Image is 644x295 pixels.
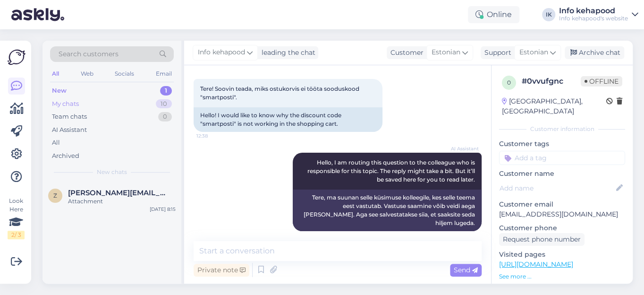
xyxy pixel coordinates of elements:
a: [URL][DOMAIN_NAME] [499,260,573,269]
span: Offline [581,76,622,87]
p: See more ... [499,272,625,281]
input: Add a tag [499,151,625,165]
p: Customer phone [499,223,625,233]
p: Customer name [499,169,625,179]
div: Customer [387,48,424,58]
img: Askly Logo [8,48,25,66]
div: Tere, ma suunan selle küsimuse kolleegile, kes selle teema eest vastutab. Vastuse saamine võib ve... [293,190,482,231]
a: Info kehapoodInfo kehapood's website [559,7,638,22]
span: Estonian [519,47,548,58]
div: Archive chat [565,46,624,59]
div: Hello! I would like to know why the discount code "smartposti" is not working in the shopping cart. [194,107,382,132]
div: 1 [160,86,172,95]
span: Send [454,266,478,274]
p: [EMAIL_ADDRESS][DOMAIN_NAME] [499,209,625,219]
div: My chats [52,99,79,109]
div: AI Assistant [52,125,87,135]
span: Info kehapood [198,47,245,58]
input: Add name [500,183,614,193]
div: IK [542,8,555,21]
p: Customer tags [499,139,625,149]
div: Archived [52,151,79,161]
div: Look Here [8,197,25,239]
span: AI Assistant [443,145,479,152]
span: Hello, I am routing this question to the colleague who is responsible for this topic. The reply m... [307,159,476,183]
div: 2 / 3 [8,231,25,239]
div: Info kehapood [559,7,628,15]
div: All [50,68,61,80]
div: 0 [158,112,172,121]
p: Visited pages [499,250,625,260]
div: Customer information [499,125,625,133]
div: Socials [113,68,136,80]
div: Team chats [52,112,87,121]
div: Support [481,48,511,58]
div: # 0vvufgnc [522,76,581,87]
span: Search customers [59,49,119,59]
div: Private note [194,264,249,277]
div: leading the chat [258,48,315,58]
p: Customer email [499,200,625,209]
span: 0 [507,79,511,86]
span: New chats [97,168,127,176]
div: Info kehapood's website [559,15,628,22]
span: 12:38 [196,132,232,139]
div: Request phone number [499,233,585,246]
div: All [52,138,60,147]
div: 10 [156,99,172,109]
div: [GEOGRAPHIC_DATA], [GEOGRAPHIC_DATA] [502,96,606,116]
span: zhanna@avaster.ee [68,189,166,197]
span: Estonian [432,47,460,58]
span: Tere! Soovin teada, miks ostukorvis ei tööta sooduskood "smartposti". [200,85,361,101]
div: [DATE] 8:15 [150,206,176,213]
div: Online [468,6,519,23]
span: z [53,192,57,199]
div: Email [154,68,174,80]
span: Seen ✓ 12:39 [443,232,479,239]
div: Web [79,68,95,80]
div: New [52,86,67,95]
div: Attachment [68,197,176,206]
